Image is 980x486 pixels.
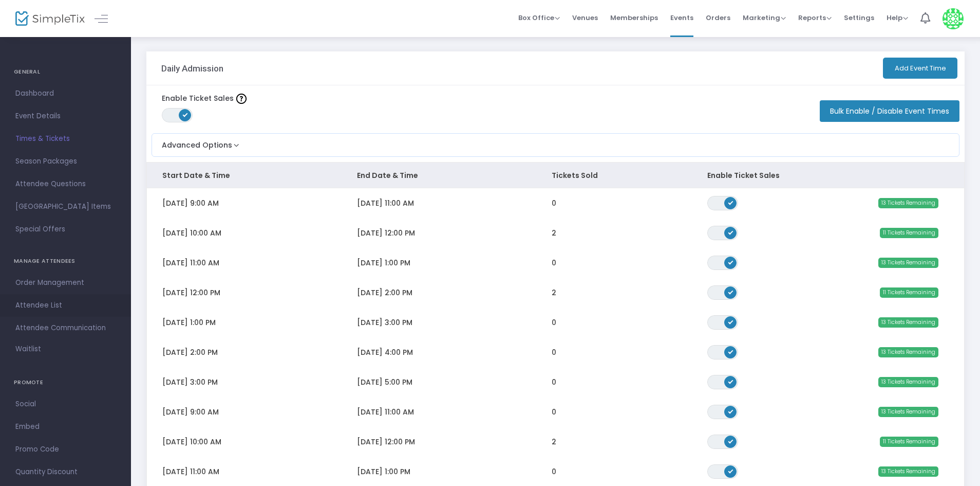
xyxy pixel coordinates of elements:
[152,134,241,151] button: Advanced Options
[357,228,415,238] span: [DATE] 12:00 PM
[728,349,733,354] span: ON
[728,259,733,264] span: ON
[880,287,938,298] span: 11 Tickets Remaining
[357,258,410,268] span: [DATE] 1:00 PM
[670,5,693,31] span: Events
[15,443,116,456] span: Promo Code
[878,407,938,417] span: 13 Tickets Remaining
[552,228,556,238] span: 2
[161,63,223,74] h3: Daily Admission
[878,258,938,268] span: 13 Tickets Remaining
[820,100,959,122] button: Bulk Enable / Disable Event Times
[15,87,116,100] span: Dashboard
[878,466,938,477] span: 13 Tickets Remaining
[162,93,247,104] label: Enable Ticket Sales
[162,287,220,298] span: [DATE] 12:00 PM
[15,177,116,191] span: Attendee Questions
[15,299,116,312] span: Attendee List
[728,379,733,384] span: ON
[552,466,556,477] span: 0
[15,110,116,123] span: Event Details
[162,317,216,328] span: [DATE] 1:00 PM
[552,258,556,268] span: 0
[552,317,556,328] span: 0
[162,466,219,477] span: [DATE] 11:00 AM
[883,58,957,79] button: Add Event Time
[878,347,938,357] span: 13 Tickets Remaining
[162,228,221,238] span: [DATE] 10:00 AM
[15,200,116,213] span: [GEOGRAPHIC_DATA] Items
[880,437,938,447] span: 11 Tickets Remaining
[357,347,413,357] span: [DATE] 4:00 PM
[357,407,414,417] span: [DATE] 11:00 AM
[844,5,874,31] span: Settings
[357,377,412,387] span: [DATE] 5:00 PM
[357,466,410,477] span: [DATE] 1:00 PM
[14,372,117,393] h4: PROMOTE
[728,438,733,443] span: ON
[15,344,41,354] span: Waitlist
[880,228,938,238] span: 11 Tickets Remaining
[518,13,560,23] span: Box Office
[728,468,733,473] span: ON
[728,319,733,324] span: ON
[552,198,556,208] span: 0
[798,13,832,23] span: Reports
[706,5,730,31] span: Orders
[728,289,733,294] span: ON
[728,229,733,235] span: ON
[15,321,116,335] span: Attendee Communication
[15,132,116,146] span: Times & Tickets
[15,398,116,411] span: Social
[728,408,733,413] span: ON
[610,5,658,31] span: Memberships
[15,276,116,290] span: Order Management
[572,5,598,31] span: Venues
[162,258,219,268] span: [DATE] 11:00 AM
[887,13,908,23] span: Help
[162,198,219,208] span: [DATE] 9:00 AM
[692,163,808,188] th: Enable Ticket Sales
[552,287,556,298] span: 2
[552,437,556,447] span: 2
[162,437,221,447] span: [DATE] 10:00 AM
[162,347,218,357] span: [DATE] 2:00 PM
[536,163,692,188] th: Tickets Sold
[15,465,116,479] span: Quantity Discount
[552,407,556,417] span: 0
[162,377,218,387] span: [DATE] 3:00 PM
[552,377,556,387] span: 0
[878,377,938,387] span: 13 Tickets Remaining
[147,163,342,188] th: Start Date & Time
[357,317,412,328] span: [DATE] 3:00 PM
[236,94,247,104] img: question-mark
[15,155,116,168] span: Season Packages
[183,112,188,117] span: ON
[162,407,219,417] span: [DATE] 9:00 AM
[357,198,414,208] span: [DATE] 11:00 AM
[878,317,938,328] span: 13 Tickets Remaining
[357,437,415,447] span: [DATE] 12:00 PM
[552,347,556,357] span: 0
[15,223,116,236] span: Special Offers
[15,420,116,434] span: Embed
[728,200,733,205] span: ON
[14,62,117,82] h4: GENERAL
[743,13,786,23] span: Marketing
[878,198,938,208] span: 13 Tickets Remaining
[342,163,536,188] th: End Date & Time
[357,287,412,298] span: [DATE] 2:00 PM
[14,251,117,272] h4: MANAGE ATTENDEES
